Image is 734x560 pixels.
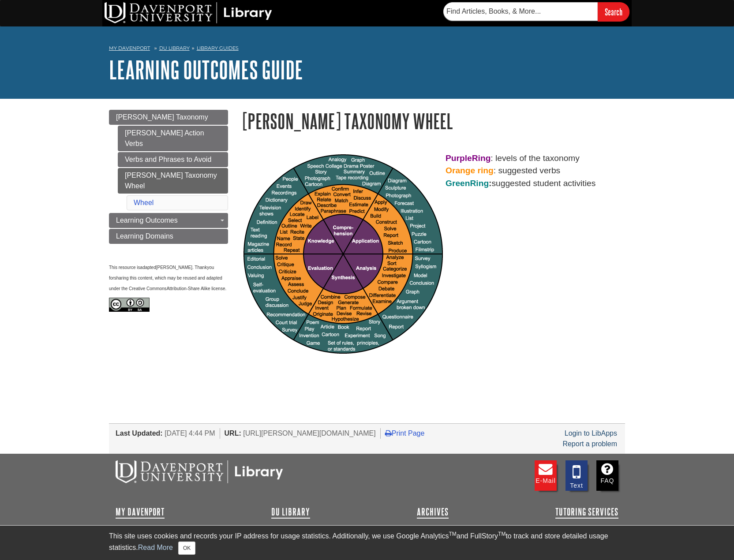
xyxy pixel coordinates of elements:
[178,541,195,555] button: Close
[118,126,228,151] a: [PERSON_NAME] Action Verbs
[443,2,629,21] form: Searches DU Library's articles, books, and more
[105,2,272,23] img: DU Library
[562,440,617,448] a: Report a problem
[385,429,425,437] a: Print Page
[109,110,228,125] a: [PERSON_NAME] Taxonomy
[109,213,228,228] a: Learning Outcomes
[116,232,173,240] span: Learning Domains
[118,168,228,194] a: [PERSON_NAME] Taxonomy Wheel
[470,179,489,188] span: Ring
[116,429,163,437] span: Last Updated:
[417,507,449,517] a: Archives
[472,153,491,163] strong: Ring
[109,56,303,83] a: Learning Outcomes Guide
[109,110,228,325] div: Guide Page Menu
[446,179,470,188] span: Green
[116,113,208,121] span: [PERSON_NAME] Taxonomy
[138,544,173,551] a: Read More
[118,152,228,167] a: Verbs and Phrases to Avoid
[443,2,598,21] input: Find Articles, Books, & More...
[197,45,239,51] a: Library Guides
[446,153,472,163] strong: Purple
[140,265,156,270] span: adapted
[109,265,215,280] span: you for
[156,265,207,270] span: [PERSON_NAME]. Thank
[565,460,588,491] a: Text
[446,179,492,188] strong: :
[446,166,494,175] strong: Orange ring
[159,45,190,51] a: DU Library
[555,507,618,517] a: Tutoring Services
[598,2,629,21] input: Search
[116,460,283,483] img: DU Libraries
[225,429,241,437] span: URL:
[535,460,557,491] a: E-mail
[498,531,506,537] sup: TM
[109,276,226,291] span: sharing this content, which may be reused and adapted under the Creative Commons .
[243,429,376,437] span: [URL][PERSON_NAME][DOMAIN_NAME]
[449,531,456,537] sup: TM
[596,460,618,491] a: FAQ
[134,199,154,206] a: Wheel
[385,429,392,437] i: Print Page
[116,217,178,224] span: Learning Outcomes
[109,531,625,555] div: This site uses cookies and records your IP address for usage statistics. Additionally, we use Goo...
[271,507,310,517] a: DU Library
[165,429,215,437] span: [DATE] 4:44 PM
[167,286,225,291] span: Attribution-Share Alike license
[109,42,625,56] nav: breadcrumb
[241,110,625,132] h1: [PERSON_NAME] Taxonomy Wheel
[109,229,228,244] a: Learning Domains
[241,152,625,190] p: : levels of the taxonomy : suggested verbs suggested student activities
[565,429,617,437] a: Login to LibApps
[109,265,140,270] span: This resource is
[116,507,165,517] a: My Davenport
[109,45,150,52] a: My Davenport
